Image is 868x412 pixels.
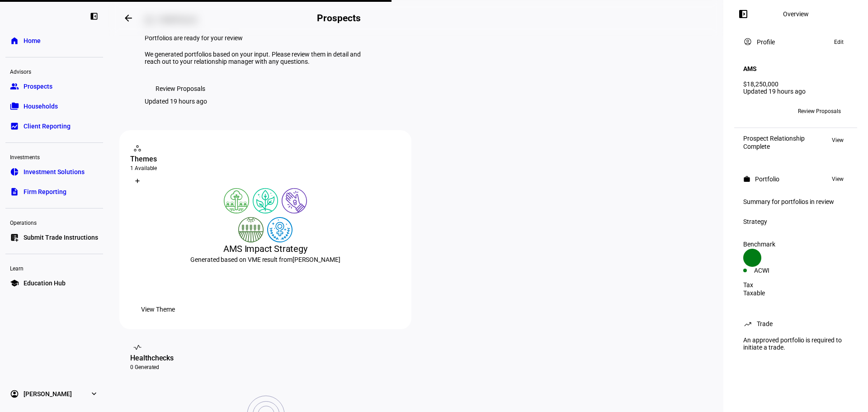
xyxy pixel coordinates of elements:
div: Strategy [743,218,848,225]
mat-icon: workspaces [133,144,142,153]
div: Updated 19 hours ago [743,88,848,95]
div: Tax [743,281,848,289]
div: Complete [743,143,805,150]
div: Healthchecks [130,353,401,364]
div: Operations [5,216,103,228]
div: Profile [757,38,775,46]
h4: AMS [743,65,757,72]
span: Education Hub [24,279,66,288]
eth-mat-symbol: folder_copy [10,102,19,111]
img: womensRights.colored.svg [267,217,292,242]
eth-mat-symbol: list_alt_add [10,233,19,242]
div: AMS Impact Strategy [130,242,401,255]
a: folder_copyHouseholds [5,97,103,115]
eth-mat-symbol: group [10,82,19,91]
mat-icon: arrow_backwards [123,13,134,24]
span: [PERSON_NAME] [292,256,340,263]
span: Households [24,102,58,111]
img: sustainableAgriculture.colored.svg [238,217,264,242]
mat-icon: left_panel_open [738,9,749,19]
div: Themes [130,154,401,165]
img: poverty.colored.svg [282,188,307,213]
mat-icon: trending_up [743,319,752,328]
span: Submit Trade Instructions [24,233,98,242]
span: Prospects [24,82,52,91]
mat-icon: account_circle [743,37,752,46]
div: Generated based on VME result from [130,255,401,264]
span: Edit [834,37,844,47]
a: homeHome [5,32,103,50]
div: Trade [757,320,773,327]
button: View Theme [130,300,186,318]
eth-mat-symbol: school [10,279,19,288]
img: deforestation.colored.svg [224,188,249,213]
eth-panel-overview-card-header: Portfolio [743,174,848,185]
a: descriptionFirm Reporting [5,183,103,201]
eth-mat-symbol: description [10,187,19,196]
eth-mat-symbol: expand_more [90,389,99,398]
eth-mat-symbol: home [10,36,19,45]
eth-mat-symbol: bid_landscape [10,122,19,131]
eth-panel-overview-card-header: Profile [743,37,848,47]
eth-mat-symbol: account_circle [10,389,19,398]
div: Taxable [743,289,848,297]
div: Summary for portfolios in review [743,198,848,205]
img: climateChange.colored.svg [253,188,278,213]
button: View [827,135,848,146]
div: Benchmark [743,241,848,248]
div: 0 Generated [130,364,401,371]
button: Edit [830,37,848,47]
div: 1 Available [130,165,401,172]
span: BC [747,108,754,114]
a: pie_chartInvestment Solutions [5,163,103,181]
div: Portfolio [755,175,779,183]
mat-icon: vital_signs [133,343,142,352]
eth-mat-symbol: left_panel_close [90,12,99,21]
eth-mat-symbol: pie_chart [10,167,19,176]
div: Portfolios are ready for your review [145,34,367,42]
span: Firm Reporting [24,187,66,196]
span: Review Proposals [156,80,205,98]
span: Home [24,36,41,45]
span: Client Reporting [24,122,71,131]
h2: Prospects [317,13,360,24]
a: bid_landscapeClient Reporting [5,117,103,135]
div: ACWI [754,267,796,274]
span: Investment Solutions [24,167,85,176]
mat-icon: work [743,175,750,183]
button: Review Proposals [791,104,848,118]
div: Investments [5,150,103,163]
div: Prospect Relationship [743,135,805,142]
button: View [827,174,848,185]
div: Learn [5,261,103,274]
button: Review Proposals [145,80,216,98]
span: View [832,174,844,185]
div: An approved portfolio is required to initiate a trade. [738,333,854,355]
span: View Theme [141,300,175,318]
span: Review Proposals [798,104,841,118]
span: [PERSON_NAME] [24,389,72,398]
span: View [832,135,844,146]
div: Advisors [5,65,103,77]
div: We generated portfolios based on your input. Please review them in detail and reach out to your r... [145,51,367,65]
a: groupProspects [5,77,103,95]
div: $18,250,000 [743,81,848,88]
div: Updated 19 hours ago [145,98,207,105]
div: Overview [783,10,809,18]
eth-panel-overview-card-header: Trade [743,318,848,329]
